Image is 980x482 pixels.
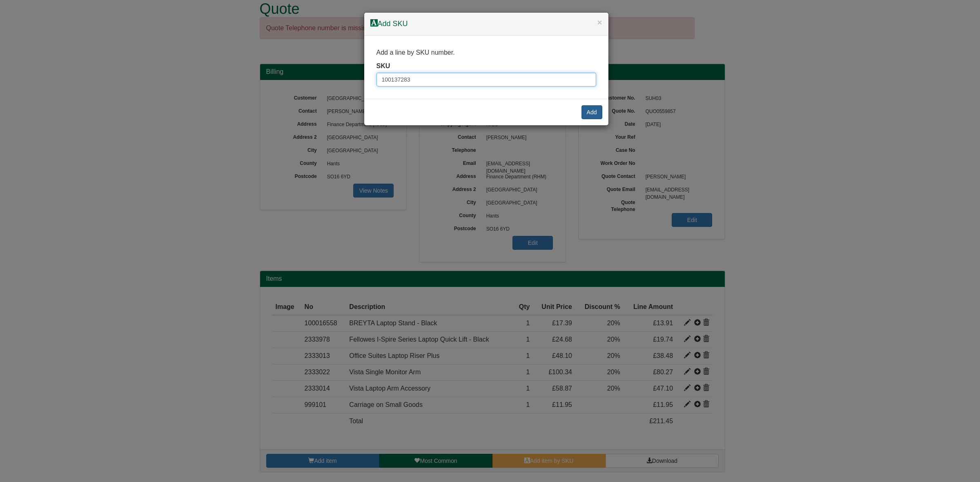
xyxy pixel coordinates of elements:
input: Type SKU [376,73,596,87]
button: Add [581,105,602,119]
button: × [597,18,602,27]
h4: Add SKU [370,19,602,29]
label: SKU [376,62,390,71]
p: Add a line by SKU number. [376,48,596,58]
